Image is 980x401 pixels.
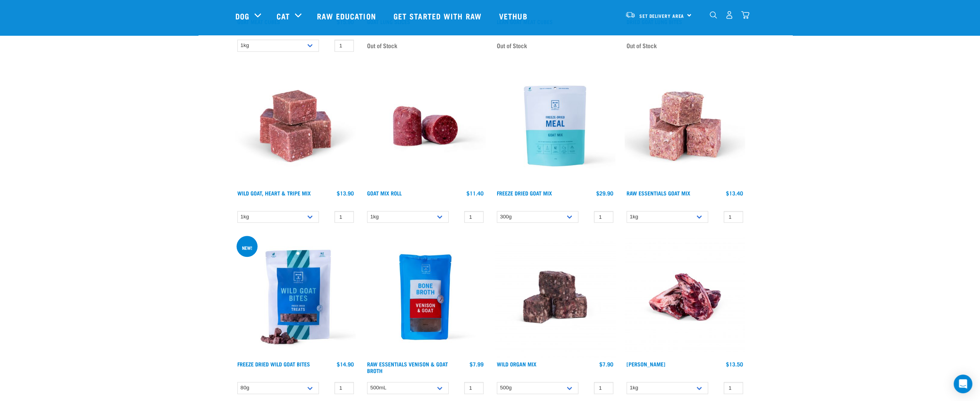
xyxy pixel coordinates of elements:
img: home-icon-1@2x.png [710,11,717,19]
img: van-moving.png [625,11,635,18]
div: $11.40 [467,190,484,196]
div: new! [242,246,252,249]
span: Out of Stock [497,40,527,51]
img: user.png [725,11,733,19]
div: Open Intercom Messenger [954,375,972,393]
img: Raw Essentials Chicken Lamb Beef Bulk Minced Raw Dog Food Roll Unwrapped [365,66,486,186]
img: home-icon@2x.png [741,11,749,19]
div: $13.40 [726,190,743,196]
input: 1 [724,382,743,394]
a: Freeze Dried Goat Mix [497,192,552,194]
a: Raw Essentials Venison & Goat Broth [367,363,448,371]
input: 1 [334,382,354,394]
a: Freeze Dried Wild Goat Bites [237,363,310,365]
img: Goat M Ix 38448 [625,66,745,186]
div: $7.90 [599,361,613,367]
img: Wild Organ Mix [495,237,615,357]
a: Vethub [491,0,537,31]
input: 1 [464,382,484,394]
img: Raw Essentials Freeze Dried Goat Mix [495,66,615,186]
img: Venison Brisket Bone 1662 [625,237,745,357]
span: Out of Stock [627,40,657,51]
a: Raw Essentials Goat Mix [627,192,690,194]
input: 1 [594,382,613,394]
a: Wild Goat, Heart & Tripe Mix [237,192,311,194]
input: 1 [724,211,743,223]
a: Wild Organ Mix [497,363,536,365]
a: Cat [277,10,290,22]
div: $13.90 [337,190,354,196]
a: Goat Mix Roll [367,192,402,194]
img: Raw Essentials Freeze Dried Wild Goat Bites PetTreats Product Shot [235,237,356,357]
a: [PERSON_NAME] [627,363,665,365]
input: 1 [334,40,354,52]
span: Set Delivery Area [639,14,684,17]
img: Raw Essentials Venison Goat Novel Protein Hypoallergenic Bone Broth Cats & Dogs [365,237,486,357]
a: Get started with Raw [386,0,491,31]
img: Goat Heart Tripe 8451 [235,66,356,186]
input: 1 [594,211,613,223]
a: Raw Education [309,0,385,31]
span: Out of Stock [367,40,397,51]
input: 1 [334,211,354,223]
div: $7.99 [470,361,484,367]
input: 1 [464,211,484,223]
a: Dog [235,10,249,22]
div: $29.90 [596,190,613,196]
div: $14.90 [337,361,354,367]
div: $13.50 [726,361,743,367]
